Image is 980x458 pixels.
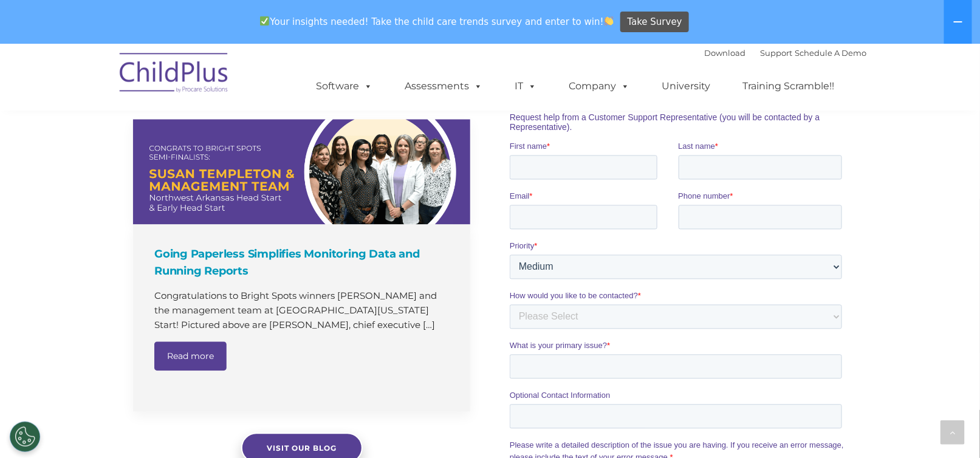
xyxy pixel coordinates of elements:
a: Software [304,74,385,98]
a: Download [705,48,746,58]
p: Congratulations to Bright Spots winners [PERSON_NAME] and the management team at [GEOGRAPHIC_DATA... [154,289,452,333]
span: Visit our blog [267,444,337,453]
span: Take Survey [628,12,682,33]
a: Assessments [393,74,495,98]
a: IT [503,74,549,98]
a: Support [761,48,793,58]
span: Your insights needed! Take the child care trends survey and enter to win! [255,10,619,33]
a: Company [557,74,642,98]
iframe: Chat Widget [919,400,980,458]
img: ChildPlus by Procare Solutions [114,44,235,105]
a: Schedule A Demo [795,48,867,58]
a: Take Survey [620,12,689,33]
img: 👏 [605,16,614,26]
a: Read more [154,342,227,371]
button: Cookies Settings [10,422,40,452]
a: University [650,74,723,98]
img: ✅ [260,16,269,26]
a: Training Scramble!! [731,74,847,98]
font: | [705,48,867,58]
h4: Going Paperless Simplifies Monitoring Data and Running Reports [154,246,452,280]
